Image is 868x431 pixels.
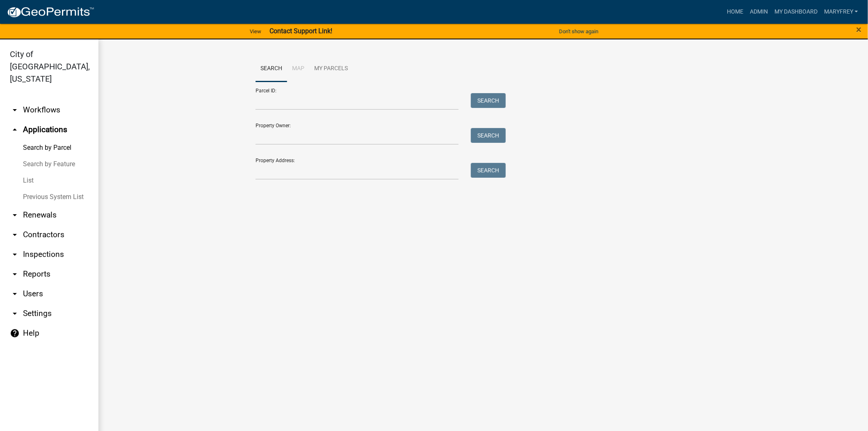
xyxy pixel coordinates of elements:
[10,269,20,279] i: arrow_drop_down
[747,4,771,20] a: Admin
[556,25,602,38] button: Don't show again
[471,93,506,108] button: Search
[821,4,861,20] a: MaryFrey
[10,328,20,338] i: help
[270,27,332,35] strong: Contact Support Link!
[10,105,20,115] i: arrow_drop_down
[471,128,506,143] button: Search
[771,4,821,20] a: My Dashboard
[724,4,747,20] a: Home
[10,210,20,220] i: arrow_drop_down
[10,230,20,240] i: arrow_drop_down
[256,56,287,82] a: Search
[471,163,506,178] button: Search
[309,56,353,82] a: My Parcels
[10,250,20,259] i: arrow_drop_down
[10,289,20,299] i: arrow_drop_down
[10,125,20,135] i: arrow_drop_up
[857,24,862,35] span: ×
[247,25,265,38] a: View
[10,309,20,319] i: arrow_drop_down
[857,25,862,34] button: Close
